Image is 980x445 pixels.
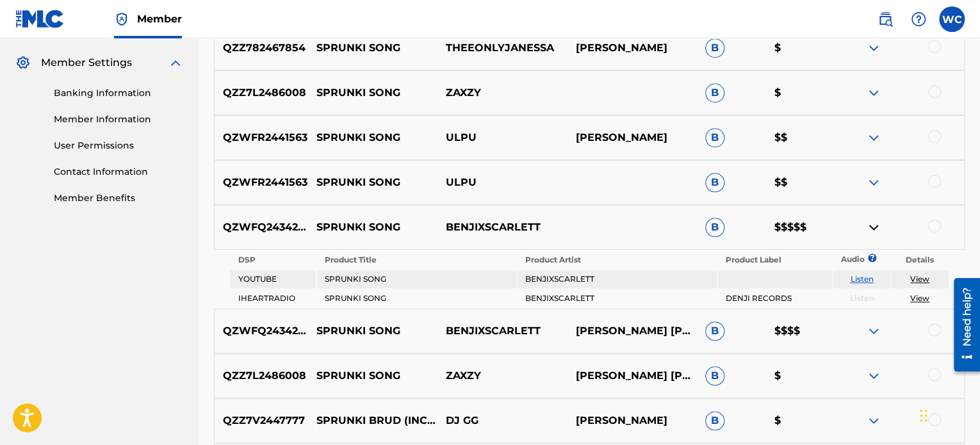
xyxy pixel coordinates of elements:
a: View [910,293,929,303]
img: expand [866,40,881,56]
a: Member Information [54,113,183,126]
p: BENJIXSCARLETT [437,220,567,235]
p: Audio [833,254,849,265]
p: ZAXZY [437,368,567,384]
p: SPRUNKI SONG [308,130,437,145]
div: Drag [920,396,927,435]
p: QZZ7L2486008 [215,368,308,384]
img: expand [866,130,881,145]
span: B [705,218,724,237]
p: Listen [833,293,890,304]
p: QZWFQ2434296 [215,220,308,235]
p: ULPU [437,175,567,190]
p: QZWFQ2434296 [215,323,308,339]
td: SPRUNKI SONG [317,289,516,307]
p: SPRUNKI SONG [308,175,437,190]
th: Details [892,251,949,269]
img: Top Rightsholder [114,12,129,27]
iframe: Chat Widget [916,384,980,445]
p: [PERSON_NAME] [567,40,696,56]
p: ZAXZY [437,85,567,101]
p: $ [765,40,835,56]
a: Contact Information [54,165,183,179]
span: ? [872,254,872,262]
span: Member Settings [41,55,132,70]
a: View [910,274,929,284]
td: SPRUNKI SONG [317,270,516,288]
span: B [705,83,724,102]
p: [PERSON_NAME] [567,413,696,428]
img: expand [866,413,881,428]
img: Member Settings [15,55,31,70]
td: YOUTUBE [230,270,315,288]
p: QZZ7L2486008 [215,85,308,101]
p: SPRUNKI SONG [308,368,437,384]
th: Product Artist [518,251,717,269]
td: IHEARTRADIO [230,289,315,307]
span: B [705,366,724,385]
p: SPRUNKI SONG [308,85,437,101]
p: $$ [765,175,835,190]
div: Help [906,6,931,32]
img: search [878,12,893,27]
p: QZWFR2441563 [215,175,308,190]
img: expand [866,323,881,339]
img: expand [866,85,881,101]
a: Public Search [872,6,898,32]
img: expand [866,368,881,384]
img: help [911,12,926,27]
p: ULPU [437,130,567,145]
img: expand [866,175,881,190]
iframe: Resource Center [944,273,980,376]
span: B [705,38,724,58]
p: QZZ7V2447777 [215,413,308,428]
a: User Permissions [54,139,183,152]
p: $$$$ [765,323,835,339]
span: B [705,128,724,147]
p: QZZ782467854 [215,40,308,56]
p: QZWFR2441563 [215,130,308,145]
p: SPRUNKI SONG [308,323,437,339]
a: Member Benefits [54,191,183,205]
th: Product Label [718,251,832,269]
span: B [705,321,724,341]
span: B [705,411,724,430]
p: SPRUNKI BRUD (INCREDIBOX SPRUNKI SONG) [308,413,437,428]
p: THEEONLYJANESSA [437,40,567,56]
a: Listen [850,274,873,284]
td: BENJIXSCARLETT [518,289,717,307]
img: contract [866,220,881,235]
p: [PERSON_NAME] [PERSON_NAME] [567,368,696,384]
p: $$ [765,130,835,145]
div: User Menu [939,6,965,32]
p: $ [765,85,835,101]
img: MLC Logo [15,10,65,28]
th: Product Title [317,251,516,269]
p: BENJIXSCARLETT [437,323,567,339]
p: SPRUNKI SONG [308,40,437,56]
span: B [705,173,724,192]
span: Member [137,12,182,26]
td: BENJIXSCARLETT [518,270,717,288]
td: DENJI RECORDS [718,289,832,307]
p: [PERSON_NAME] [567,130,696,145]
p: DJ GG [437,413,567,428]
p: $$$$$ [765,220,835,235]
p: $ [765,368,835,384]
img: expand [168,55,183,70]
p: $ [765,413,835,428]
th: DSP [230,251,315,269]
p: SPRUNKI SONG [308,220,437,235]
a: Banking Information [54,86,183,100]
p: [PERSON_NAME] [PERSON_NAME] [567,323,696,339]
